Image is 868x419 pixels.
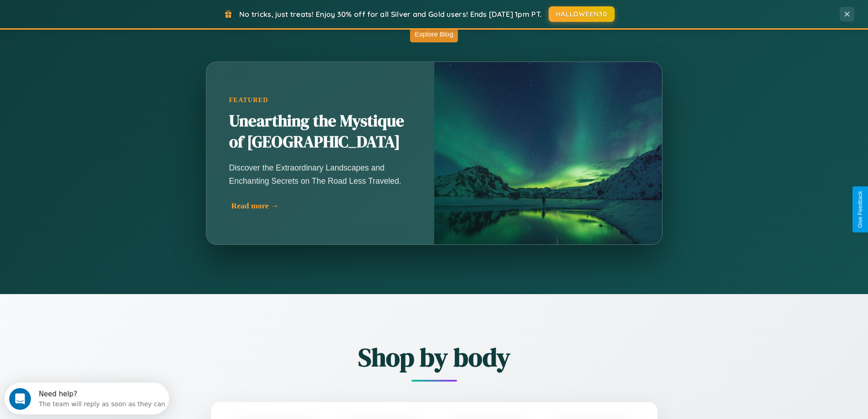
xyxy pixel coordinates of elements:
[229,96,411,104] div: Featured
[410,26,458,42] button: Explore Blog
[34,15,161,25] div: The team will reply as soon as they can
[4,4,169,29] div: Open Intercom Messenger
[5,383,169,414] iframe: Intercom live chat discovery launcher
[239,10,542,19] span: No tricks, just treats! Enjoy 30% off for all Silver and Gold users! Ends [DATE] 1pm PT.
[229,111,411,153] h2: Unearthing the Mystique of [GEOGRAPHIC_DATA]
[161,340,708,375] h2: Shop by body
[9,388,31,410] iframe: Intercom live chat
[231,201,414,211] div: Read more →
[857,191,863,228] div: Give Feedback
[549,6,615,22] button: HALLOWEEN30
[229,161,411,187] p: Discover the Extraordinary Landscapes and Enchanting Secrets on The Road Less Traveled.
[34,8,161,15] div: Need help?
